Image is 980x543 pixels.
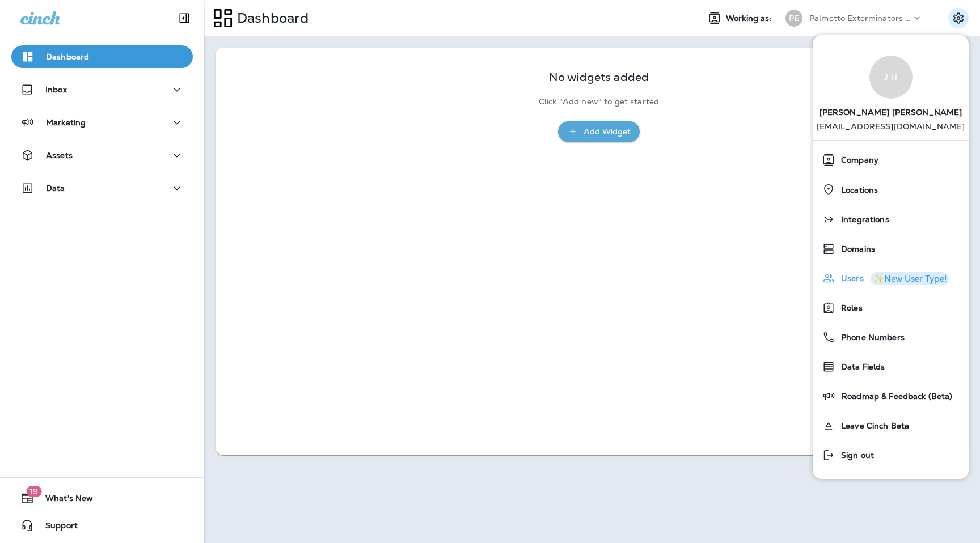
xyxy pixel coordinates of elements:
button: 19What's New [11,487,193,510]
span: Users [835,274,864,283]
a: Users✨New User Type! [817,267,964,290]
button: Integrations [813,205,969,234]
button: Data Fields [813,352,969,381]
a: Company [817,149,964,171]
a: Integrations [817,208,964,231]
button: Settings [948,8,969,28]
button: Roles [813,293,969,323]
a: Data Fields [817,355,964,378]
span: Data Fields [835,362,885,372]
div: PE [785,10,802,27]
span: Phone Numbers [835,333,905,342]
button: Company [813,145,969,175]
span: 19 [26,486,41,497]
p: Inbox [45,85,67,94]
button: Locations [813,175,969,205]
span: Domains [835,244,875,254]
button: Data [11,177,193,200]
span: Sign out [835,451,874,460]
div: ✨New User Type! [873,274,947,283]
p: Marketing [46,118,86,127]
button: Sign out [813,440,969,470]
span: Leave Cinch Beta [835,421,909,431]
a: Roles [817,296,964,319]
button: Assets [11,144,193,167]
span: What's New [34,494,93,507]
button: Domains [813,234,969,264]
p: Palmetto Exterminators LLC [809,14,911,23]
button: Collapse Sidebar [168,7,200,29]
button: Leave Cinch Beta [813,411,969,440]
button: Roadmap & Feedback (Beta) [813,381,969,411]
button: Inbox [11,78,193,101]
span: Company [835,155,878,165]
a: Locations [817,178,964,201]
span: Locations [835,185,878,195]
div: J H [869,56,913,99]
span: [PERSON_NAME] [PERSON_NAME] [820,99,962,122]
p: Assets [46,151,73,160]
p: Data [46,184,65,193]
p: Dashboard [233,10,309,27]
a: J H[PERSON_NAME] [PERSON_NAME] [EMAIL_ADDRESS][DOMAIN_NAME] [813,44,969,140]
button: ✨New User Type! [871,272,949,285]
a: Roadmap & Feedback (Beta) [817,385,964,408]
a: Domains [817,237,964,260]
span: Integrations [835,215,889,224]
button: Marketing [11,111,193,134]
button: Users✨New User Type! [813,264,969,293]
a: Phone Numbers [817,326,964,349]
button: Support [11,514,193,537]
p: Dashboard [46,52,89,61]
span: Roles [835,303,863,313]
span: Roadmap & Feedback (Beta) [836,392,953,401]
p: [EMAIL_ADDRESS][DOMAIN_NAME] [817,122,965,140]
button: Dashboard [11,45,193,68]
button: Phone Numbers [813,323,969,352]
span: Support [34,521,78,534]
span: Working as: [726,14,774,23]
